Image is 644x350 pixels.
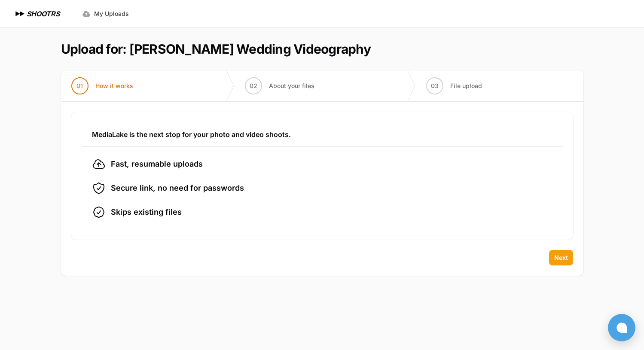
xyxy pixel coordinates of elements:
[14,9,60,19] a: SHOOTRS SHOOTRS
[235,70,325,101] button: 02 About your files
[95,82,133,90] span: How it works
[269,82,314,90] span: About your files
[416,70,492,101] button: 03 File upload
[77,6,134,21] a: My Uploads
[554,253,568,262] span: Next
[431,82,439,90] span: 03
[14,9,27,19] img: SHOOTRS
[61,41,371,57] h1: Upload for: [PERSON_NAME] Wedding Videography
[111,158,203,170] span: Fast, resumable uploads
[250,82,257,90] span: 02
[76,82,83,90] span: 01
[549,250,573,265] button: Next
[92,129,552,140] h3: MediaLake is the next stop for your photo and video shoots.
[94,9,129,18] span: My Uploads
[111,206,182,218] span: Skips existing files
[61,70,143,101] button: 01 How it works
[111,182,244,194] span: Secure link, no need for passwords
[27,9,60,19] h1: SHOOTRS
[450,82,482,90] span: File upload
[608,314,635,341] button: Open chat window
